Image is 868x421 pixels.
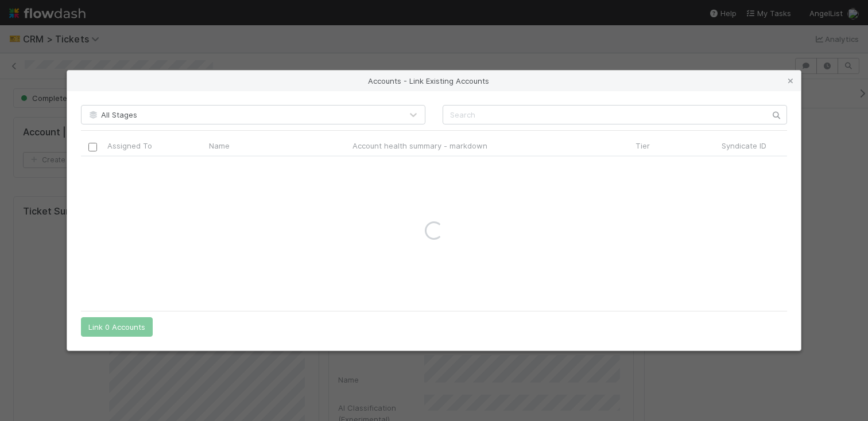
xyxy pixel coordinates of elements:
span: Name [209,140,230,151]
span: Assigned To [107,140,152,151]
span: Syndicate ID [722,140,766,151]
input: Toggle All Rows Selected [88,143,97,151]
input: Search [443,105,787,124]
span: Account health summary - markdown [352,140,487,151]
span: All Stages [87,110,137,119]
span: Tier [635,140,650,151]
button: Link 0 Accounts [81,317,153,337]
div: Accounts - Link Existing Accounts [67,71,801,91]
